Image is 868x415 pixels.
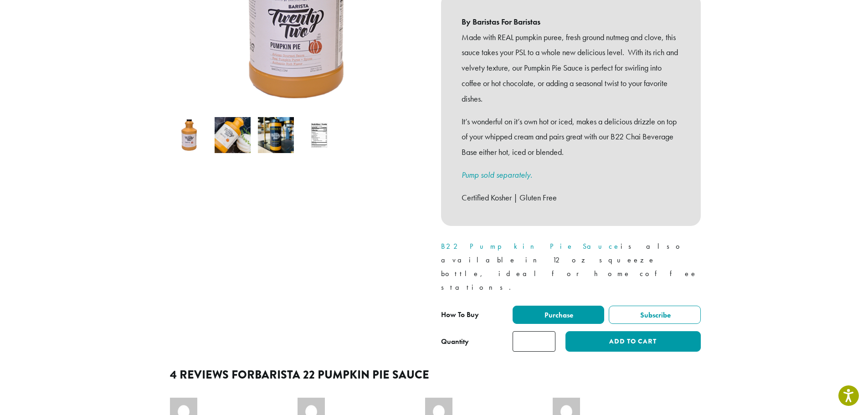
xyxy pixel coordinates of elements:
p: is also available in 12 oz squeeze bottle, ideal for home coffee stations. [441,240,701,294]
span: Barista 22 Pumpkin Pie Sauce [255,366,429,383]
img: Barista 22 Pumpkin Pie Sauce [171,117,207,153]
b: By Baristas For Baristas [462,14,680,30]
p: Made with REAL pumpkin puree, fresh ground nutmeg and clove, this sauce takes your PSL to a whole... [462,30,680,107]
img: Barista 22 Pumpkin Pie Sauce - Image 3 [258,117,294,153]
span: How To Buy [441,310,479,319]
p: Certified Kosher | Gluten Free [462,190,680,205]
input: Product quantity [513,331,555,352]
a: Pump sold separately. [462,169,532,180]
span: Subscribe [639,310,671,320]
button: Add to cart [565,331,700,352]
img: Barista 22 Pumpkin Pie Sauce - Image 4 [301,117,337,153]
img: Barista 22 Pumpkin Pie Sauce - Image 2 [215,117,251,153]
h2: 4 reviews for [170,368,699,382]
p: It’s wonderful on it’s own hot or iced, makes a delicious drizzle on top of your whipped cream an... [462,114,680,160]
div: Quantity [441,336,469,347]
a: B22 Pumpkin Pie Sauce [441,241,621,251]
span: Purchase [543,310,573,320]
